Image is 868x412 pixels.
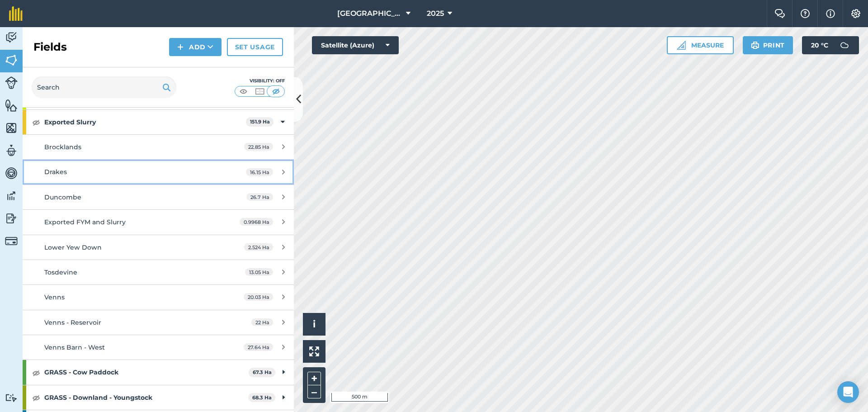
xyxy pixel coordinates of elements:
span: 0.9968 Ha [240,218,273,226]
span: 22 Ha [251,318,273,326]
a: Set usage [227,38,283,56]
span: 20 ° C [811,36,828,54]
span: i [313,318,316,330]
strong: 67.3 Ha [253,369,272,375]
a: Venns - Reservoir22 Ha [23,310,294,335]
a: Venns20.03 Ha [23,285,294,309]
strong: 151.9 Ha [250,118,270,125]
button: Satellite (Azure) [312,36,399,54]
img: A cog icon [850,9,861,18]
span: Exported FYM and Slurry [44,218,126,226]
span: Venns [44,293,65,301]
a: Brocklands22.85 Ha [23,135,294,159]
img: Two speech bubbles overlapping with the left bubble in the forefront [774,9,785,18]
button: + [307,372,321,385]
button: Print [743,36,793,54]
img: svg+xml;base64,PD94bWwgdmVyc2lvbj0iMS4wIiBlbmNvZGluZz0idXRmLTgiPz4KPCEtLSBHZW5lcmF0b3I6IEFkb2JlIE... [5,393,18,402]
span: 27.64 Ha [244,343,273,351]
span: 13.05 Ha [245,268,273,276]
span: 26.7 Ha [246,193,273,201]
img: svg+xml;base64,PHN2ZyB4bWxucz0iaHR0cDovL3d3dy53My5vcmcvMjAwMC9zdmciIHdpZHRoPSI1NiIgaGVpZ2h0PSI2MC... [5,99,18,112]
img: svg+xml;base64,PHN2ZyB4bWxucz0iaHR0cDovL3d3dy53My5vcmcvMjAwMC9zdmciIHdpZHRoPSI1NiIgaGVpZ2h0PSI2MC... [5,53,18,67]
img: svg+xml;base64,PD94bWwgdmVyc2lvbj0iMS4wIiBlbmNvZGluZz0idXRmLTgiPz4KPCEtLSBHZW5lcmF0b3I6IEFkb2JlIE... [5,31,18,44]
img: svg+xml;base64,PD94bWwgdmVyc2lvbj0iMS4wIiBlbmNvZGluZz0idXRmLTgiPz4KPCEtLSBHZW5lcmF0b3I6IEFkb2JlIE... [5,166,18,180]
span: Drakes [44,168,67,176]
span: Lower Yew Down [44,243,102,251]
span: Venns Barn - West [44,343,105,351]
span: 20.03 Ha [244,293,273,301]
strong: GRASS - Downland - Youngstock [44,385,248,410]
img: svg+xml;base64,PHN2ZyB4bWxucz0iaHR0cDovL3d3dy53My5vcmcvMjAwMC9zdmciIHdpZHRoPSIxOSIgaGVpZ2h0PSIyNC... [751,40,759,51]
span: [GEOGRAPHIC_DATA] [337,8,402,19]
a: Tosdevine13.05 Ha [23,260,294,284]
span: Venns - Reservoir [44,318,101,327]
span: 16.15 Ha [246,168,273,176]
img: svg+xml;base64,PHN2ZyB4bWxucz0iaHR0cDovL3d3dy53My5vcmcvMjAwMC9zdmciIHdpZHRoPSIxOCIgaGVpZ2h0PSIyNC... [32,117,40,128]
a: Lower Yew Down2.524 Ha [23,235,294,260]
img: svg+xml;base64,PD94bWwgdmVyc2lvbj0iMS4wIiBlbmNvZGluZz0idXRmLTgiPz4KPCEtLSBHZW5lcmF0b3I6IEFkb2JlIE... [835,36,854,54]
img: svg+xml;base64,PHN2ZyB4bWxucz0iaHR0cDovL3d3dy53My5vcmcvMjAwMC9zdmciIHdpZHRoPSI1MCIgaGVpZ2h0PSI0MC... [254,87,265,96]
img: svg+xml;base64,PHN2ZyB4bWxucz0iaHR0cDovL3d3dy53My5vcmcvMjAwMC9zdmciIHdpZHRoPSIxOCIgaGVpZ2h0PSIyNC... [32,392,40,403]
img: svg+xml;base64,PHN2ZyB4bWxucz0iaHR0cDovL3d3dy53My5vcmcvMjAwMC9zdmciIHdpZHRoPSI1NiIgaGVpZ2h0PSI2MC... [5,121,18,135]
strong: GRASS - Cow Paddock [44,360,249,384]
img: svg+xml;base64,PD94bWwgdmVyc2lvbj0iMS4wIiBlbmNvZGluZz0idXRmLTgiPz4KPCEtLSBHZW5lcmF0b3I6IEFkb2JlIE... [5,212,18,225]
h2: Fields [33,40,67,54]
span: 22.85 Ha [244,143,273,151]
button: – [307,385,321,398]
button: 20 °C [802,36,859,54]
a: Exported FYM and Slurry0.9968 Ha [23,210,294,234]
a: Venns Barn - West27.64 Ha [23,335,294,360]
span: Brocklands [44,143,81,151]
img: fieldmargin Logo [9,6,23,21]
div: GRASS - Downland - Youngstock68.3 Ha [23,385,294,410]
img: svg+xml;base64,PD94bWwgdmVyc2lvbj0iMS4wIiBlbmNvZGluZz0idXRmLTgiPz4KPCEtLSBHZW5lcmF0b3I6IEFkb2JlIE... [5,189,18,203]
img: svg+xml;base64,PHN2ZyB4bWxucz0iaHR0cDovL3d3dy53My5vcmcvMjAwMC9zdmciIHdpZHRoPSI1MCIgaGVpZ2h0PSI0MC... [270,87,282,96]
button: i [303,313,325,336]
div: GRASS - Cow Paddock67.3 Ha [23,360,294,384]
img: Ruler icon [677,41,686,50]
img: svg+xml;base64,PHN2ZyB4bWxucz0iaHR0cDovL3d3dy53My5vcmcvMjAwMC9zdmciIHdpZHRoPSIxNCIgaGVpZ2h0PSIyNC... [177,42,184,52]
strong: 68.3 Ha [252,394,272,401]
span: Tosdevine [44,268,77,276]
div: Visibility: Off [234,77,285,85]
a: Drakes16.15 Ha [23,160,294,184]
img: svg+xml;base64,PHN2ZyB4bWxucz0iaHR0cDovL3d3dy53My5vcmcvMjAwMC9zdmciIHdpZHRoPSIxOCIgaGVpZ2h0PSIyNC... [32,367,40,378]
span: 2.524 Ha [244,243,273,251]
img: Four arrows, one pointing top left, one top right, one bottom right and the last bottom left [309,346,319,356]
div: Open Intercom Messenger [837,381,859,403]
button: Measure [667,36,734,54]
img: svg+xml;base64,PD94bWwgdmVyc2lvbj0iMS4wIiBlbmNvZGluZz0idXRmLTgiPz4KPCEtLSBHZW5lcmF0b3I6IEFkb2JlIE... [5,235,18,247]
span: 2025 [427,8,444,19]
input: Search [32,76,176,98]
button: Add [169,38,222,56]
img: A question mark icon [800,9,811,18]
img: svg+xml;base64,PD94bWwgdmVyc2lvbj0iMS4wIiBlbmNvZGluZz0idXRmLTgiPz4KPCEtLSBHZW5lcmF0b3I6IEFkb2JlIE... [5,144,18,157]
a: Duncombe26.7 Ha [23,185,294,209]
img: svg+xml;base64,PHN2ZyB4bWxucz0iaHR0cDovL3d3dy53My5vcmcvMjAwMC9zdmciIHdpZHRoPSIxOSIgaGVpZ2h0PSIyNC... [162,82,171,93]
span: Duncombe [44,193,81,201]
img: svg+xml;base64,PHN2ZyB4bWxucz0iaHR0cDovL3d3dy53My5vcmcvMjAwMC9zdmciIHdpZHRoPSIxNyIgaGVpZ2h0PSIxNy... [826,8,835,19]
div: Exported Slurry151.9 Ha [23,110,294,134]
img: svg+xml;base64,PHN2ZyB4bWxucz0iaHR0cDovL3d3dy53My5vcmcvMjAwMC9zdmciIHdpZHRoPSI1MCIgaGVpZ2h0PSI0MC... [238,87,249,96]
strong: Exported Slurry [44,110,246,134]
img: svg+xml;base64,PD94bWwgdmVyc2lvbj0iMS4wIiBlbmNvZGluZz0idXRmLTgiPz4KPCEtLSBHZW5lcmF0b3I6IEFkb2JlIE... [5,76,18,89]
